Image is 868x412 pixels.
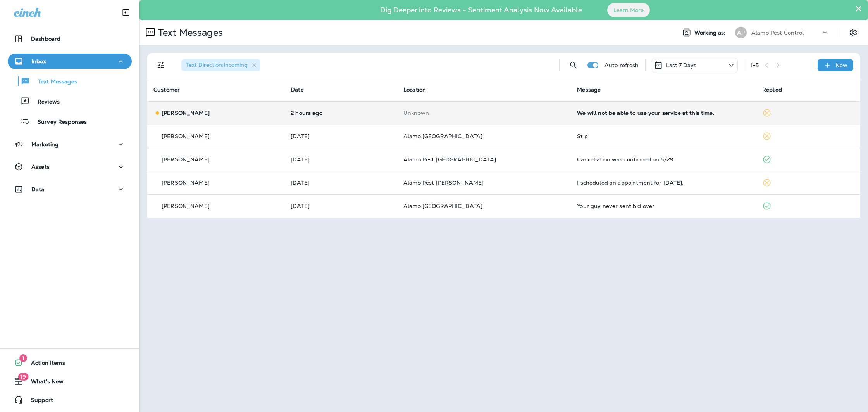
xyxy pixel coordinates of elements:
[735,27,747,38] div: AP
[846,26,860,40] button: Settings
[162,156,210,163] p: [PERSON_NAME]
[358,9,604,11] p: Dig Deeper into Reviews - Sentiment Analysis Now Available
[162,180,210,186] p: [PERSON_NAME]
[855,2,862,15] button: Close
[403,110,565,116] p: This customer does not have a last location and the phone number they messaged is not assigned to...
[291,110,391,116] p: Sep 24, 2025 02:40 PM
[666,62,697,68] p: Last 7 Days
[403,86,426,93] span: Location
[153,86,180,93] span: Customer
[23,397,53,406] span: Support
[403,156,496,163] span: Alamo Pest [GEOGRAPHIC_DATA]
[577,203,749,209] div: Your guy never sent bid over
[835,62,847,68] p: New
[186,61,248,68] span: Text Direction : Incoming
[30,78,77,86] p: Text Messages
[291,86,304,93] span: Date
[153,57,169,73] button: Filters
[751,29,804,36] p: Alamo Pest Control
[762,86,782,93] span: Replied
[566,57,581,73] button: Search Messages
[31,186,45,192] p: Data
[8,159,132,175] button: Assets
[115,5,137,20] button: Collapse Sidebar
[8,374,132,389] button: 19What's New
[31,164,50,170] p: Assets
[8,355,132,370] button: 1Action Items
[291,180,391,186] p: Sep 11, 2025 09:00 AM
[162,110,210,116] p: [PERSON_NAME]
[8,392,132,408] button: Support
[155,27,223,38] p: Text Messages
[23,360,65,369] span: Action Items
[8,137,132,152] button: Marketing
[403,203,482,209] span: Alamo [GEOGRAPHIC_DATA]
[162,133,210,139] p: [PERSON_NAME]
[291,156,391,163] p: Sep 15, 2025 08:42 AM
[8,31,132,47] button: Dashboard
[8,182,132,197] button: Data
[8,113,132,130] button: Survey Responses
[8,93,132,109] button: Reviews
[162,203,210,209] p: [PERSON_NAME]
[30,99,60,106] p: Reviews
[8,54,132,69] button: Inbox
[577,180,749,186] div: I scheduled an appointment for Monday.
[577,86,601,93] span: Message
[31,36,60,42] p: Dashboard
[19,354,27,362] span: 1
[694,29,727,36] span: Working as:
[8,73,132,89] button: Text Messages
[607,3,650,17] button: Learn More
[291,133,391,139] p: Sep 18, 2025 09:32 AM
[604,62,639,68] p: Auto refresh
[18,373,28,381] span: 19
[577,156,749,163] div: Cancellation was confirmed on 5/29
[403,179,484,186] span: Alamo Pest [PERSON_NAME]
[23,378,64,388] span: What's New
[30,119,87,126] p: Survey Responses
[31,58,46,64] p: Inbox
[291,203,391,209] p: Sep 11, 2025 08:28 AM
[403,133,482,140] span: Alamo [GEOGRAPHIC_DATA]
[31,141,59,147] p: Marketing
[181,59,260,71] div: Text Direction:Incoming
[751,62,759,68] div: 1 - 5
[577,110,749,116] div: We will not be able to use your service at this time.
[577,133,749,139] div: Stip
